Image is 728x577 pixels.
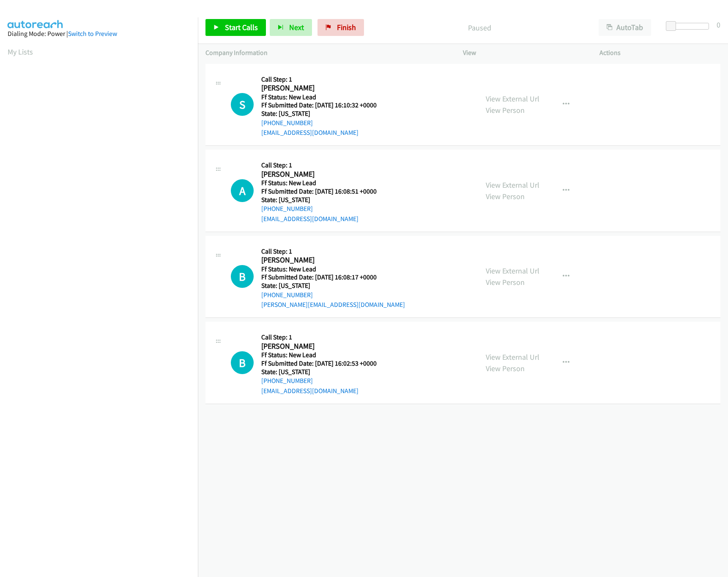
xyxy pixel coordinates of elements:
[261,101,387,109] h5: Ff Submitted Date: [DATE] 16:10:32 +0000
[231,179,254,202] div: The call is yet to be attempted
[486,352,539,362] a: View External Url
[231,351,254,374] div: The call is yet to be attempted
[486,277,525,287] a: View Person
[261,75,387,84] h5: Call Step: 1
[231,93,254,116] div: The call is yet to be attempted
[317,19,364,36] a: Finish
[261,119,313,127] a: [PHONE_NUMBER]
[261,129,359,137] a: [EMAIL_ADDRESS][DOMAIN_NAME]
[261,179,387,187] h5: Ff Status: New Lead
[717,19,720,30] div: 0
[205,48,448,58] p: Company Information
[261,255,387,265] h2: [PERSON_NAME]
[270,19,312,36] button: Next
[670,23,709,30] div: Delay between calls (in seconds)
[261,161,387,170] h5: Call Step: 1
[599,48,721,58] p: Actions
[261,387,359,395] a: [EMAIL_ADDRESS][DOMAIN_NAME]
[486,266,539,276] a: View External Url
[261,301,405,309] a: [PERSON_NAME][EMAIL_ADDRESS][DOMAIN_NAME]
[261,187,387,196] h5: Ff Submitted Date: [DATE] 16:08:51 +0000
[261,333,387,342] h5: Call Step: 1
[486,180,539,190] a: View External Url
[261,282,405,290] h5: State: [US_STATE]
[261,205,313,213] a: [PHONE_NUMBER]
[261,109,387,118] h5: State: [US_STATE]
[261,359,387,368] h5: Ff Submitted Date: [DATE] 16:02:53 +0000
[261,377,313,385] a: [PHONE_NUMBER]
[231,93,254,116] h1: S
[231,265,254,288] div: The call is yet to be attempted
[261,83,387,93] h2: [PERSON_NAME]
[261,247,405,256] h5: Call Step: 1
[205,19,266,36] a: Start Calls
[486,364,525,373] a: View Person
[261,93,387,101] h5: Ff Status: New Lead
[289,22,304,32] span: Next
[231,179,254,202] h1: A
[463,48,584,58] p: View
[8,65,198,467] iframe: Dialpad
[231,351,254,374] h1: B
[261,196,387,204] h5: State: [US_STATE]
[337,22,356,32] span: Finish
[261,368,387,376] h5: State: [US_STATE]
[231,265,254,288] h1: B
[261,342,387,351] h2: [PERSON_NAME]
[261,273,405,282] h5: Ff Submitted Date: [DATE] 16:08:17 +0000
[225,22,258,32] span: Start Calls
[261,170,387,179] h2: [PERSON_NAME]
[261,351,387,359] h5: Ff Status: New Lead
[599,19,651,36] button: AutoTab
[8,47,33,57] a: My Lists
[261,215,359,223] a: [EMAIL_ADDRESS][DOMAIN_NAME]
[8,29,190,39] div: Dialing Mode: Power |
[261,265,405,273] h5: Ff Status: New Lead
[486,94,539,104] a: View External Url
[68,30,117,38] a: Switch to Preview
[486,105,525,115] a: View Person
[261,291,313,299] a: [PHONE_NUMBER]
[375,22,583,33] p: Paused
[486,191,525,201] a: View Person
